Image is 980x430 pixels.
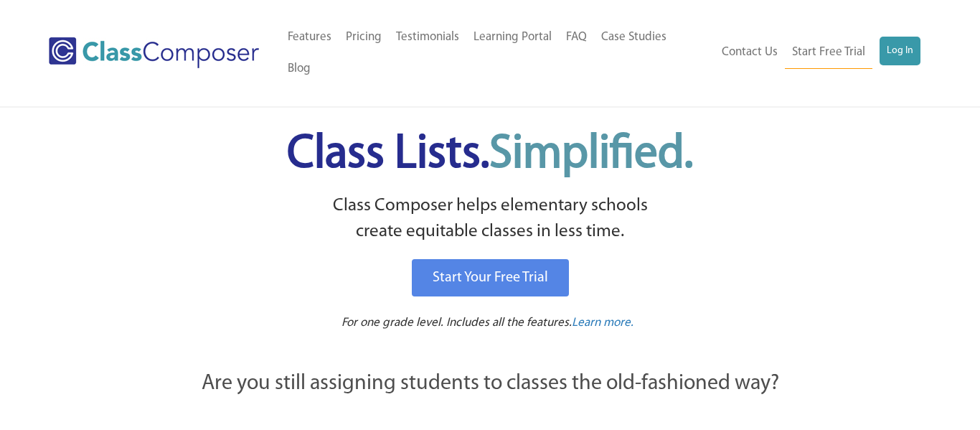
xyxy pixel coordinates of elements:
span: Class Lists. [287,131,693,178]
a: Case Studies [594,22,674,53]
a: Testimonials [389,22,466,53]
span: Simplified. [489,131,693,178]
a: FAQ [559,22,594,53]
a: Start Your Free Trial [412,259,569,296]
span: Learn more. [572,317,633,329]
a: Blog [281,53,318,85]
a: Log In [880,37,920,65]
a: Learn more. [572,314,633,332]
a: Contact Us [715,37,785,68]
a: Start Free Trial [785,37,872,69]
nav: Header Menu [281,22,711,85]
a: Features [281,22,339,53]
a: Pricing [339,22,389,53]
p: Class Composer helps elementary schools create equitable classes in less time. [122,193,858,246]
p: Are you still assigning students to classes the old-fashioned way? [124,368,856,400]
nav: Header Menu [710,37,920,69]
a: Learning Portal [466,22,559,53]
span: For one grade level. Includes all the features. [341,317,572,329]
img: Class Composer [49,37,258,68]
span: Start Your Free Trial [433,271,548,285]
